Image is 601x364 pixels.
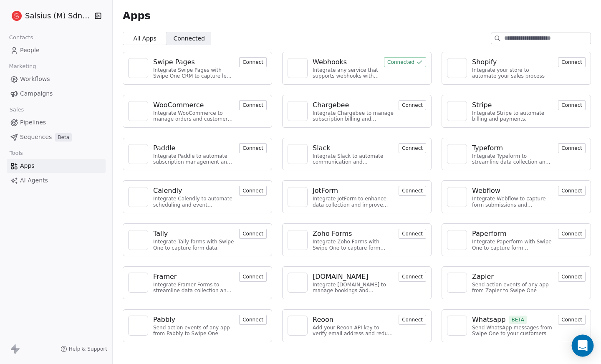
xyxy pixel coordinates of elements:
[558,100,586,110] button: Connect
[313,315,394,325] a: Reoon
[153,315,234,325] a: Pabbly
[313,100,349,110] div: Chargebee
[239,100,267,110] button: Connect
[384,57,426,67] button: Connected
[472,57,553,67] a: Shopify
[451,191,463,203] img: NA
[291,148,304,160] img: NA
[153,325,234,337] div: Send action events of any app from Pabbly to Swipe One
[153,143,175,153] div: Paddle
[20,46,40,55] span: People
[558,315,586,325] button: Connect
[313,229,394,239] a: Zoho Forms
[7,116,106,129] a: Pipelines
[399,229,426,239] button: Connect
[128,101,148,121] a: NA
[472,272,494,282] div: Zapier
[153,229,168,239] div: Tally
[239,187,267,195] a: Connect
[128,58,148,78] a: NA
[25,10,92,21] span: Salsius (M) Sdn Bhd
[472,282,553,294] div: Send action events of any app from Zapier to Swipe One
[239,57,267,67] button: Connect
[239,58,267,66] a: Connect
[291,105,304,117] img: NA
[451,234,463,246] img: NA
[239,273,267,281] a: Connect
[20,89,53,98] span: Campaigns
[132,148,144,160] img: NA
[451,276,463,289] img: NA
[399,316,426,324] a: Connect
[558,58,586,66] a: Connect
[153,186,234,196] a: Calendly
[6,147,26,159] span: Tools
[313,100,394,110] a: Chargebee
[7,159,106,173] a: Apps
[472,100,492,110] div: Stripe
[128,273,148,293] a: NA
[153,196,234,208] div: Integrate Calendly to automate scheduling and event management.
[153,186,182,196] div: Calendly
[472,100,553,110] a: Stripe
[10,9,89,23] button: Salsius (M) Sdn Bhd
[7,174,106,187] a: AI Agents
[123,10,151,22] span: Apps
[288,316,308,336] a: NA
[399,273,426,281] a: Connect
[153,229,234,239] a: Tally
[291,234,304,246] img: NA
[399,100,426,110] button: Connect
[239,143,267,153] button: Connect
[288,101,308,121] a: NA
[472,67,553,79] div: Integrate your store to automate your sales process
[288,230,308,250] a: NA
[313,186,338,196] div: JotForm
[572,335,594,357] div: Open Intercom Messenger
[447,273,467,293] a: NA
[153,110,234,122] div: Integrate WooCommerce to manage orders and customer data
[447,316,467,336] a: NA
[5,60,40,73] span: Marketing
[239,230,267,238] a: Connect
[313,57,347,67] div: Webhooks
[6,104,28,116] span: Sales
[313,229,352,239] div: Zoho Forms
[558,272,586,282] button: Connect
[239,316,267,324] a: Connect
[447,101,467,121] a: NA
[153,272,234,282] a: Framer
[313,325,394,337] div: Add your Reoon API key to verify email address and reduce bounces
[447,58,467,78] a: NA
[239,101,267,109] a: Connect
[313,196,394,208] div: Integrate JotForm to enhance data collection and improve customer engagement.
[69,346,107,352] span: Help & Support
[291,319,304,332] img: NA
[20,176,48,185] span: AI Agents
[558,144,586,152] a: Connect
[291,276,304,289] img: NA
[128,144,148,164] a: NA
[7,87,106,101] a: Campaigns
[313,67,379,79] div: Integrate any service that supports webhooks with Swipe One to capture and automate data workflows.
[399,186,426,196] button: Connect
[132,105,144,117] img: NA
[472,153,553,165] div: Integrate Typeform to streamline data collection and customer engagement.
[399,143,426,153] button: Connect
[7,43,106,57] a: People
[472,272,553,282] a: Zapier
[451,319,463,332] img: NA
[132,276,144,289] img: NA
[313,110,394,122] div: Integrate Chargebee to manage subscription billing and customer data.
[153,57,234,67] a: Swipe Pages
[20,118,46,127] span: Pipelines
[472,57,497,67] div: Shopify
[153,315,175,325] div: Pabbly
[558,316,586,324] a: Connect
[313,143,330,153] div: Slack
[153,239,234,251] div: Integrate Tally forms with Swipe One to capture form data.
[128,187,148,207] a: NA
[472,315,506,325] div: Whatsapp
[558,101,586,109] a: Connect
[558,229,586,239] button: Connect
